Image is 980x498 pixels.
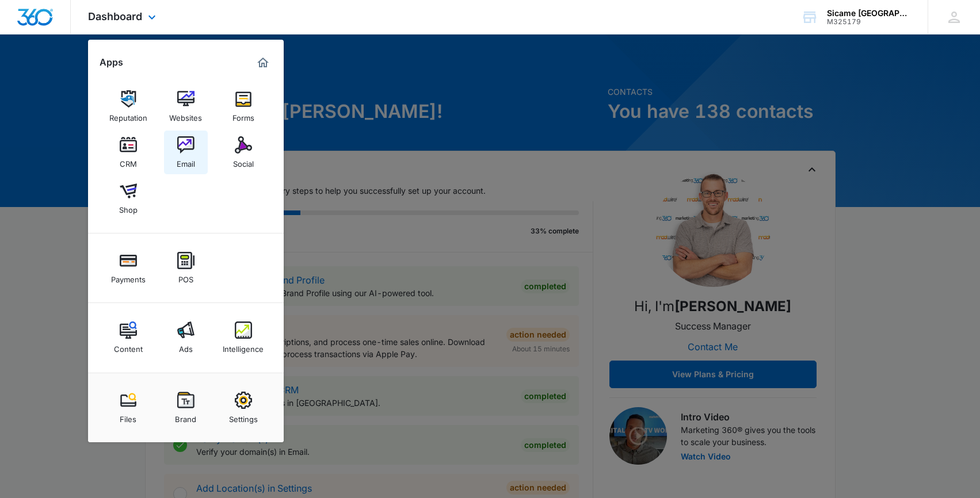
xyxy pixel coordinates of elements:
a: POS [164,246,208,290]
div: Brand [175,409,196,424]
h2: Apps [100,57,123,68]
a: Email [164,131,208,174]
a: Social [222,131,265,174]
div: account name [827,9,911,18]
a: Ads [164,316,208,359]
span: Dashboard [88,10,142,22]
a: Marketing 360® Dashboard [254,53,272,72]
div: Social [233,154,254,168]
a: Reputation [106,85,150,128]
div: Payments [111,269,146,284]
div: Intelligence [223,339,264,354]
a: Files [106,386,150,430]
a: Payments [106,246,150,290]
a: Shop [106,177,150,220]
a: Websites [164,85,208,128]
div: Forms [232,108,254,122]
div: Shop [119,200,138,214]
div: Files [120,409,136,424]
a: Content [106,316,150,359]
a: Brand [164,386,208,430]
a: Forms [222,85,265,128]
div: Email [177,154,195,168]
a: CRM [106,131,150,174]
div: CRM [120,154,137,168]
a: Intelligence [222,316,265,359]
div: account id [827,18,911,26]
div: POS [178,269,193,284]
div: Content [114,339,143,354]
a: Settings [222,386,265,430]
div: Ads [179,339,193,354]
div: Settings [229,409,258,424]
div: Reputation [109,108,147,122]
div: Websites [169,108,202,122]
